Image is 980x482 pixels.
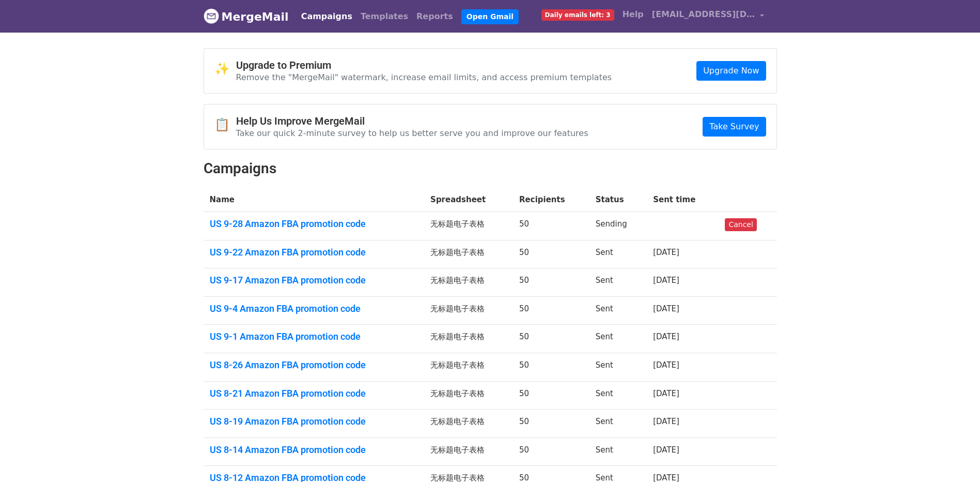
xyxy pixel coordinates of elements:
a: Reports [412,6,457,27]
td: Sent [589,438,647,466]
h2: Campaigns [204,160,777,177]
a: US 9-17 Amazon FBA promotion code [210,275,418,286]
td: 无标题电子表格 [424,410,513,438]
a: US 9-1 Amazon FBA promotion code [210,331,418,342]
a: [DATE] [653,360,679,370]
td: 50 [513,410,589,438]
td: Sent [589,410,647,438]
td: 50 [513,240,589,268]
a: MergeMail [204,6,289,27]
td: 无标题电子表格 [424,438,513,466]
a: US 9-22 Amazon FBA promotion code [210,247,418,258]
td: Sent [589,353,647,382]
a: [DATE] [653,276,679,285]
h4: Help Us Improve MergeMail [236,115,588,127]
td: 无标题电子表格 [424,268,513,297]
td: 50 [513,381,589,410]
td: 无标题电子表格 [424,296,513,325]
img: MergeMail logo [204,8,219,24]
a: Daily emails left: 3 [537,4,618,25]
th: Sent time [647,188,719,212]
h4: Upgrade to Premium [236,59,612,71]
a: US 8-19 Amazon FBA promotion code [210,416,418,427]
span: Daily emails left: 3 [541,9,614,21]
a: [DATE] [653,445,679,455]
a: US 9-4 Amazon FBA promotion code [210,303,418,314]
th: Spreadsheet [424,188,513,212]
td: 无标题电子表格 [424,381,513,410]
td: 50 [513,296,589,325]
a: US 8-26 Amazon FBA promotion code [210,359,418,371]
a: [DATE] [653,248,679,257]
td: 50 [513,268,589,297]
td: 无标题电子表格 [424,240,513,268]
a: Help [618,4,648,25]
a: [DATE] [653,304,679,313]
td: Sent [589,268,647,297]
td: Sending [589,212,647,240]
a: [EMAIL_ADDRESS][DOMAIN_NAME] [648,4,769,28]
p: Remove the "MergeMail" watermark, increase email limits, and access premium templates [236,72,612,83]
a: [DATE] [653,417,679,426]
a: Templates [356,6,412,27]
a: Take Survey [703,117,766,137]
td: 50 [513,438,589,466]
p: Take our quick 2-minute survey to help us better serve you and improve our features [236,128,588,139]
span: 📋 [214,117,236,132]
a: Open Gmail [461,9,519,24]
td: 50 [513,212,589,240]
td: 无标题电子表格 [424,212,513,240]
a: [DATE] [653,389,679,398]
th: Recipients [513,188,589,212]
a: US 8-21 Amazon FBA promotion code [210,388,418,399]
td: Sent [589,296,647,325]
td: 50 [513,353,589,382]
td: 无标题电子表格 [424,353,513,382]
td: Sent [589,240,647,268]
a: US 9-28 Amazon FBA promotion code [210,218,418,230]
span: [EMAIL_ADDRESS][DOMAIN_NAME] [652,8,755,21]
a: Cancel [725,218,756,231]
td: Sent [589,325,647,353]
th: Status [589,188,647,212]
td: 无标题电子表格 [424,325,513,353]
a: [DATE] [653,332,679,341]
td: Sent [589,381,647,410]
a: Upgrade Now [696,61,766,81]
td: 50 [513,325,589,353]
span: ✨ [214,62,236,77]
th: Name [204,188,425,212]
a: Campaigns [297,6,356,27]
a: US 8-14 Amazon FBA promotion code [210,444,418,456]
